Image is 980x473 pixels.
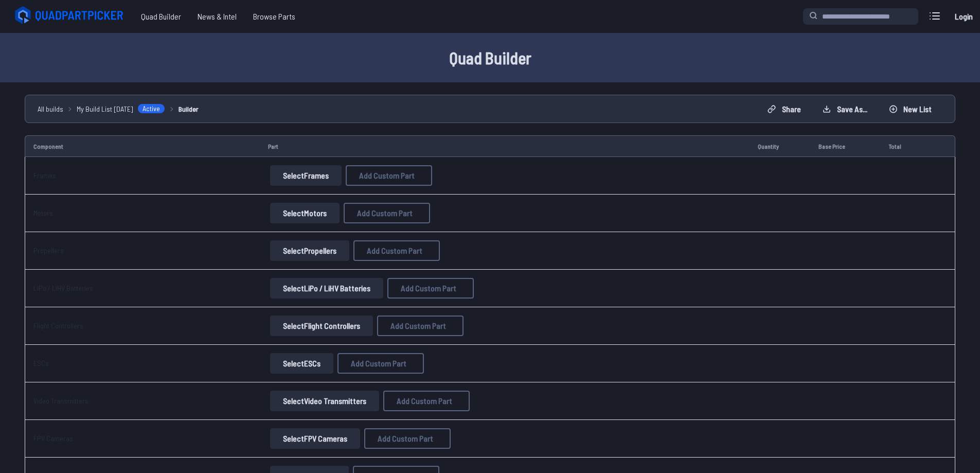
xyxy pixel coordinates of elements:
button: SelectFPV Cameras [270,428,360,449]
a: Propellers [33,246,64,255]
button: Add Custom Part [383,391,470,411]
span: Active [137,103,165,114]
a: SelectESCs [268,353,335,374]
td: Part [260,135,750,157]
span: Add Custom Part [367,247,422,255]
h1: Quad Builder [161,45,819,70]
button: New List [880,101,940,117]
button: Add Custom Part [377,316,464,336]
a: SelectPropellers [268,240,351,261]
a: Video Transmitters [33,396,88,405]
td: Component [25,135,260,157]
td: Base Price [810,135,880,157]
a: My Build List [DATE]Active [77,103,165,114]
a: SelectVideo Transmitters [268,391,381,411]
span: Add Custom Part [351,359,406,367]
a: SelectFrames [268,165,344,186]
button: Save as... [814,101,876,117]
a: Quad Builder [133,6,189,27]
a: News & Intel [189,6,245,27]
button: Add Custom Part [353,240,440,261]
button: SelectLiPo / LiHV Batteries [270,278,383,299]
a: ESCs [33,359,49,367]
a: LiPo / LiHV Batteries [33,284,93,292]
a: Flight Controllers [33,321,83,330]
span: Add Custom Part [357,209,413,217]
a: SelectFlight Controllers [268,316,375,336]
button: SelectESCs [270,353,333,374]
button: Share [759,101,810,117]
span: Add Custom Part [390,322,446,330]
button: SelectMotors [270,203,340,223]
a: Motors [33,208,53,217]
span: Add Custom Part [397,397,452,405]
td: Quantity [750,135,810,157]
a: SelectFPV Cameras [268,428,362,449]
span: Add Custom Part [378,434,433,443]
button: Add Custom Part [344,203,430,223]
a: Builder [179,103,199,114]
a: FPV Cameras [33,434,73,443]
button: Add Custom Part [364,428,451,449]
button: SelectFlight Controllers [270,316,373,336]
a: All builds [38,103,63,114]
span: Add Custom Part [359,171,415,180]
a: SelectLiPo / LiHV Batteries [268,278,385,299]
button: SelectFrames [270,165,342,186]
span: My Build List [DATE] [77,103,133,114]
a: Frames [33,171,56,180]
a: Login [951,6,976,27]
button: SelectPropellers [270,240,349,261]
span: Add Custom Part [401,284,456,292]
button: SelectVideo Transmitters [270,391,379,411]
button: Add Custom Part [346,165,432,186]
button: Add Custom Part [387,278,474,299]
button: Add Custom Part [337,353,424,374]
a: SelectMotors [268,203,342,223]
a: Browse Parts [245,6,304,27]
td: Total [880,135,928,157]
